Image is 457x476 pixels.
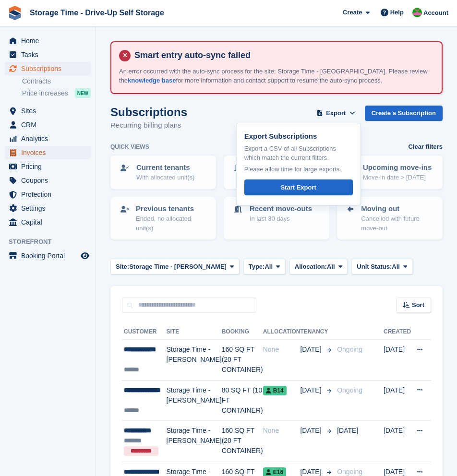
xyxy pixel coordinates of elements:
[5,62,91,75] a: menu
[244,144,353,163] p: Export a CSV of all Subscriptions which match the current filters.
[5,215,91,229] a: menu
[384,340,411,381] td: [DATE]
[21,188,79,201] span: Protection
[167,340,222,381] td: Storage Time - [PERSON_NAME]
[225,198,328,229] a: Recent move-outs In last 30 days
[300,324,333,340] th: Tenancy
[21,62,79,75] span: Subscriptions
[110,120,187,131] p: Recurring billing plans
[300,426,323,436] span: [DATE]
[363,162,432,173] p: Upcoming move-ins
[361,203,434,214] p: Moving out
[263,345,301,355] div: None
[337,468,362,476] span: Ongoing
[5,146,91,159] a: menu
[222,340,263,381] td: 160 SQ FT (20 FT CONTAINER)
[263,386,287,395] span: B14
[361,214,434,233] p: Cancelled with future move-out
[337,386,362,394] span: Ongoing
[5,118,91,131] a: menu
[5,48,91,61] a: menu
[357,262,392,272] span: Unit Status:
[326,108,346,118] span: Export
[408,142,443,152] a: Clear filters
[263,426,301,436] div: None
[337,427,358,434] span: [DATE]
[110,106,187,119] h1: Subscriptions
[5,202,91,215] a: menu
[128,77,176,84] a: knowledge base
[300,345,323,355] span: [DATE]
[384,421,411,462] td: [DATE]
[21,132,79,145] span: Analytics
[249,262,265,272] span: Type:
[110,143,149,151] h6: Quick views
[5,174,91,187] a: menu
[392,262,400,272] span: All
[250,214,312,224] p: In last 30 days
[21,174,79,187] span: Coupons
[244,179,353,195] a: Start Export
[244,165,353,174] p: Please allow time for large exports.
[351,259,412,274] button: Unit Status: All
[265,262,273,272] span: All
[21,104,79,118] span: Sites
[22,77,91,86] a: Contracts
[75,88,91,98] div: NEW
[243,259,286,274] button: Type: All
[26,5,168,21] a: Storage Time - Drive-Up Self Storage
[280,183,316,192] div: Start Export
[5,104,91,118] a: menu
[250,203,312,214] p: Recent move-outs
[119,67,434,85] p: An error occurred with the auto-sync process for the site: Storage Time - [GEOGRAPHIC_DATA]. Plea...
[384,380,411,421] td: [DATE]
[167,380,222,421] td: Storage Time - [PERSON_NAME]
[21,215,79,229] span: Capital
[412,8,422,17] img: Saeed
[337,345,362,353] span: Ongoing
[9,237,96,247] span: Storefront
[5,132,91,145] a: menu
[338,198,442,239] a: Moving out Cancelled with future move-out
[167,421,222,462] td: Storage Time - [PERSON_NAME]
[131,50,434,61] h4: Smart entry auto-sync failed
[5,160,91,173] a: menu
[136,162,194,173] p: Current tenants
[122,324,167,340] th: Customer
[22,88,91,98] a: Price increases NEW
[136,203,207,214] p: Previous tenants
[263,324,301,340] th: Allocation
[110,259,240,274] button: Site: Storage Time - [PERSON_NAME]
[222,380,263,421] td: 80 SQ FT (10 FT CONTAINER)
[365,106,443,121] a: Create a Subscription
[21,160,79,173] span: Pricing
[129,262,227,272] span: Storage Time - [PERSON_NAME]
[327,262,335,272] span: All
[116,262,129,272] span: Site:
[21,34,79,48] span: Home
[111,156,215,188] a: Current tenants With allocated unit(s)
[21,146,79,159] span: Invoices
[384,324,411,340] th: Created
[111,198,215,239] a: Previous tenants Ended, no allocated unit(s)
[136,214,207,233] p: Ended, no allocated unit(s)
[21,118,79,131] span: CRM
[8,6,22,20] img: stora-icon-8386f47178a22dfd0bd8f6a31ec36ba5ce8667c1dd55bd0f319d3a0aa187defe.svg
[5,188,91,201] a: menu
[21,48,79,61] span: Tasks
[390,8,404,17] span: Help
[136,173,194,182] p: With allocated unit(s)
[222,421,263,462] td: 160 SQ FT (20 FT CONTAINER)
[5,249,91,262] a: menu
[222,324,263,340] th: Booking
[315,106,357,121] button: Export
[21,249,79,262] span: Booking Portal
[289,259,348,274] button: Allocation: All
[338,156,442,188] a: Upcoming move-ins Move-in date > [DATE]
[225,156,328,188] a: Recent move-ins In last 30 days
[295,262,327,272] span: Allocation:
[21,202,79,215] span: Settings
[300,385,323,395] span: [DATE]
[5,34,91,48] a: menu
[79,250,91,262] a: Preview store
